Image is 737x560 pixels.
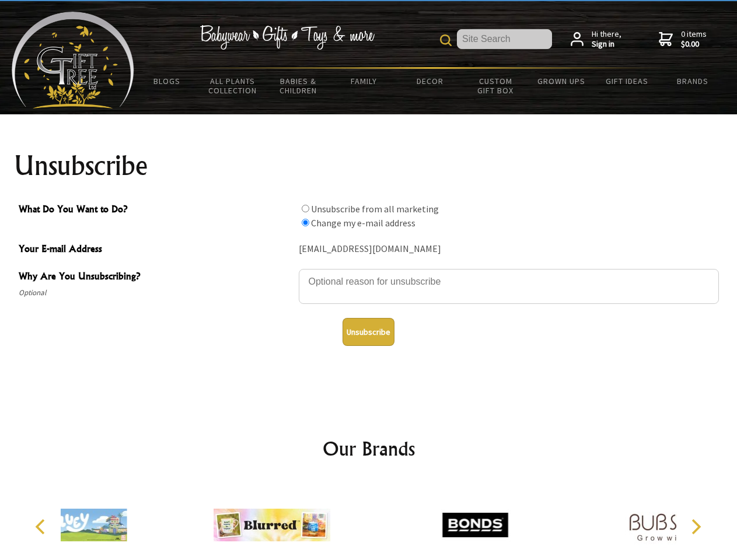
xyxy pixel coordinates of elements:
[302,219,309,226] input: What Do You Want to Do?
[299,269,719,304] textarea: Why Are You Unsubscribing?
[681,29,707,50] span: 0 items
[19,202,293,219] span: What Do You Want to Do?
[19,286,293,300] span: Optional
[23,435,714,463] h2: Our Brands
[594,69,660,93] a: Gift Ideas
[681,39,707,50] strong: $0.00
[397,69,463,93] a: Decor
[200,25,375,50] img: Babywear - Gifts - Toys & more
[14,152,724,180] h1: Unsubscribe
[19,269,293,286] span: Why Are You Unsubscribing?
[440,34,452,46] img: product search
[463,69,529,103] a: Custom Gift Box
[659,29,707,50] a: 0 items$0.00
[29,514,55,540] button: Previous
[683,514,708,540] button: Next
[331,69,397,93] a: Family
[457,29,552,49] input: Site Search
[19,242,293,258] span: Your E-mail Address
[571,29,621,50] a: Hi there,Sign in
[311,217,415,229] label: Change my e-mail address
[12,12,134,108] img: Babyware - Gifts - Toys and more...
[302,205,309,212] input: What Do You Want to Do?
[266,69,331,103] a: Babies & Children
[528,69,594,93] a: Grown Ups
[311,203,439,215] label: Unsubscribe from all marketing
[343,318,394,346] button: Unsubscribe
[134,69,200,93] a: BLOGS
[660,69,726,93] a: Brands
[592,29,621,50] span: Hi there,
[592,39,621,50] strong: Sign in
[299,240,719,258] div: [EMAIL_ADDRESS][DOMAIN_NAME]
[200,69,266,103] a: All Plants Collection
